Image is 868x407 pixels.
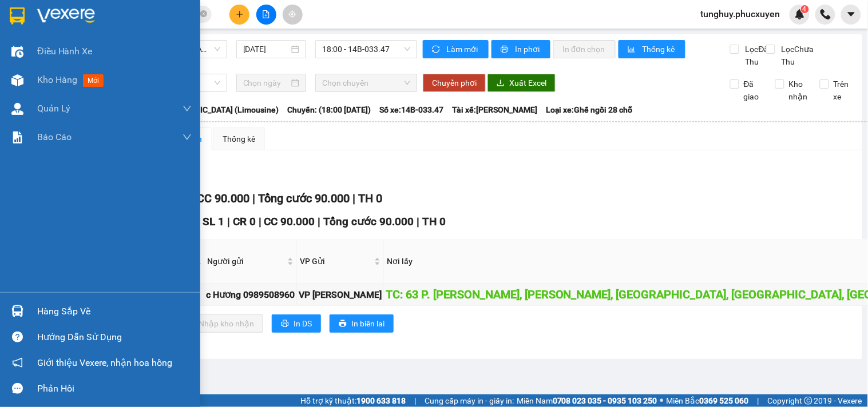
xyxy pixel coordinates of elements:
[11,305,23,317] img: warehouse-icon
[200,10,207,17] span: close-circle
[492,40,550,58] button: printerIn phơi
[758,394,759,407] span: |
[207,255,285,268] span: Người gửi
[553,40,616,58] button: In đơn chọn
[515,43,541,55] span: In phơi
[356,396,406,405] strong: 1900 633 818
[318,215,321,228] span: |
[203,215,224,228] span: SL 1
[11,74,23,86] img: warehouse-icon
[801,5,809,13] sup: 4
[19,6,115,30] strong: Công ty TNHH Phúc Xuyên
[264,215,315,228] span: CC 90.000
[423,40,489,58] button: syncLàm mới
[546,103,633,116] span: Loại xe: Ghế ngồi 28 chỗ
[83,74,104,87] span: mới
[183,133,192,142] span: down
[841,5,861,25] button: caret-down
[339,320,347,329] span: printer
[803,5,807,13] span: 4
[322,74,410,91] span: Chọn chuyến
[11,103,23,115] img: warehouse-icon
[660,398,664,403] span: ⚪️
[795,9,805,19] img: icon-new-feature
[330,314,394,333] button: printerIn biên lai
[252,191,255,205] span: |
[236,10,244,18] span: plus
[322,41,410,58] span: 18:00 - 14B-033.47
[784,78,812,103] span: Kho nhận
[846,9,857,19] span: caret-down
[256,5,276,25] button: file-add
[700,396,749,405] strong: 0369 525 060
[13,43,122,63] strong: 024 3236 3236 -
[233,215,256,228] span: CR 0
[283,5,303,25] button: aim
[258,191,350,205] span: Tổng cước 90.000
[300,255,372,268] span: VP Gửi
[12,33,122,74] span: Gửi hàng [GEOGRAPHIC_DATA]: Hotline:
[300,394,406,407] span: Hỗ trợ kỹ thuật:
[243,43,290,55] input: 13/10/2025
[37,74,77,85] span: Kho hàng
[351,317,385,330] span: In biên lai
[297,284,384,306] td: VP Minh Khai
[262,10,270,18] span: file-add
[299,288,382,302] div: VP [PERSON_NAME]
[288,10,296,18] span: aim
[423,74,486,92] button: Chuyển phơi
[741,43,771,68] span: Lọc Đã Thu
[501,45,510,54] span: printer
[358,191,382,205] span: TH 0
[829,78,857,103] span: Trên xe
[667,394,749,407] span: Miền Bắc
[414,394,416,407] span: |
[417,215,420,228] span: |
[642,43,676,55] span: Thống kê
[229,5,249,25] button: plus
[227,215,230,228] span: |
[509,77,546,89] span: Xuất Excel
[17,77,117,107] span: Gửi hàng Hạ Long: Hotline:
[487,74,556,92] button: downloadXuất Excel
[37,380,192,397] div: Phản hồi
[183,104,192,113] span: down
[452,103,537,116] span: Tài xế: [PERSON_NAME]
[804,397,812,405] span: copyright
[243,77,290,89] input: Chọn ngày
[294,317,312,330] span: In DS
[287,103,371,116] span: Chuyến: (18:00 [DATE])
[281,320,289,329] span: printer
[425,394,514,407] span: Cung cấp máy in - giấy in:
[37,130,72,144] span: Báo cáo
[352,191,355,205] span: |
[12,357,23,368] span: notification
[12,332,23,342] span: question-circle
[692,7,790,21] span: tunghuy.phucxuyen
[31,54,121,74] strong: 0888 827 827 - 0848 827 827
[379,103,443,116] span: Số xe: 14B-033.47
[37,303,192,320] div: Hàng sắp về
[628,45,637,54] span: bar-chart
[432,45,442,54] span: sync
[777,43,821,68] span: Lọc Chưa Thu
[177,314,263,333] button: downloadNhập kho nhận
[206,288,295,302] div: c Hương 0989508960
[619,40,685,58] button: bar-chartThống kê
[423,215,446,228] span: TH 0
[12,383,23,394] span: message
[197,191,249,205] span: CC 90.000
[37,356,172,370] span: Giới thiệu Vexere, nhận hoa hồng
[223,133,255,145] div: Thống kê
[11,46,23,58] img: warehouse-icon
[553,396,657,405] strong: 0708 023 035 - 0935 103 250
[10,7,25,25] img: logo-vxr
[37,101,70,115] span: Quản Lý
[517,394,657,407] span: Miền Nam
[739,78,767,103] span: Đã giao
[259,215,261,228] span: |
[272,314,321,333] button: printerIn DS
[37,329,192,346] div: Hướng dẫn sử dụng
[11,131,23,143] img: solution-icon
[200,9,207,20] span: close-circle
